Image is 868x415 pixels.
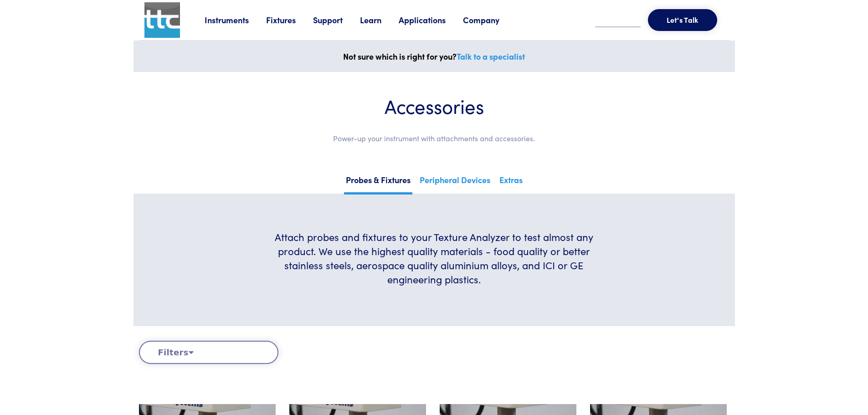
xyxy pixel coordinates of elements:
a: Learn [360,14,399,26]
h1: Accessories [161,94,708,118]
a: Applications [399,14,463,26]
p: Not sure which is right for you? [139,50,729,63]
button: Let's Talk [648,9,717,31]
a: Extras [498,172,524,192]
h6: Attach probes and fixtures to your Texture Analyzer to test almost any product. We use the highes... [263,230,605,286]
p: Power-up your instrument with attachments and accessories. [161,133,708,144]
a: Company [463,14,517,26]
button: Filters [139,341,278,364]
a: Peripheral Devices [418,172,492,192]
a: Support [313,14,360,26]
img: ttc_logo_1x1_v1.0.png [144,2,180,38]
a: Talk to a specialist [457,51,525,62]
a: Probes & Fixtures [344,172,412,195]
a: Fixtures [266,14,313,26]
a: Instruments [205,14,266,26]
